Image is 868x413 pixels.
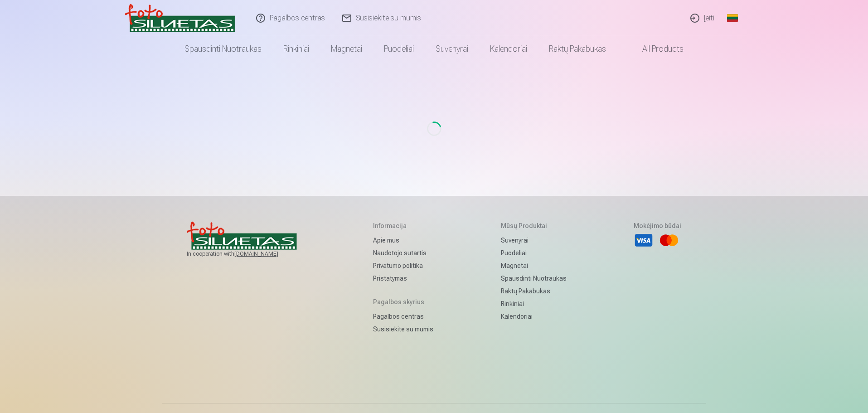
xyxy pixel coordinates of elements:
[373,234,433,247] a: Apie mus
[373,36,425,62] a: Puodeliai
[501,310,567,323] a: Kalendoriai
[234,250,300,258] a: [DOMAIN_NAME]
[373,221,433,230] h5: Informacija
[617,36,694,62] a: All products
[320,36,373,62] a: Magnetai
[174,36,272,62] a: Spausdinti nuotraukas
[373,310,433,323] a: Pagalbos centras
[501,247,567,259] a: Puodeliai
[501,259,567,272] a: Magnetai
[373,259,433,272] a: Privatumo politika
[501,297,567,310] a: Rinkiniai
[634,230,654,250] li: Visa
[373,297,433,306] h5: Pagalbos skyrius
[659,230,679,250] li: Mastercard
[187,250,306,258] span: In cooperation with
[479,36,538,62] a: Kalendoriai
[373,247,433,259] a: Naudotojo sutartis
[501,272,567,285] a: Spausdinti nuotraukas
[373,323,433,335] a: Susisiekite su mumis
[501,285,567,297] a: Raktų pakabukas
[125,4,235,33] img: /v3
[501,234,567,247] a: Suvenyrai
[501,221,567,230] h5: Mūsų produktai
[538,36,617,62] a: Raktų pakabukas
[272,36,320,62] a: Rinkiniai
[373,272,433,285] a: Pristatymas
[634,221,681,230] h5: Mokėjimo būdai
[425,36,479,62] a: Suvenyrai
